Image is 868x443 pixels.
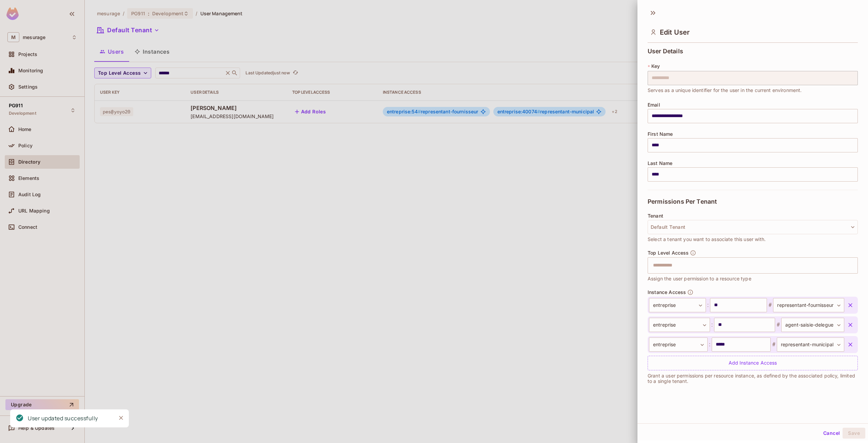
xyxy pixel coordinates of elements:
span: Tenant [648,213,663,219]
span: First Name [648,131,673,137]
span: # [775,321,781,329]
span: : [710,321,714,329]
div: representant-fournisseur [773,298,844,312]
div: User updated successfully [28,414,98,423]
div: Add Instance Access [648,356,858,370]
div: entreprise [649,298,706,312]
button: Default Tenant [648,220,858,234]
div: entreprise [649,337,708,352]
span: Edit User [660,28,690,36]
span: Last Name [648,161,672,166]
span: Key [651,63,660,69]
span: Permissions Per Tenant [648,198,717,205]
div: agent-saisie-delegue [781,318,844,332]
span: Serves as a unique identifier for the user in the current environment. [648,87,802,94]
span: : [706,301,710,309]
span: Select a tenant you want to associate this user with. [648,236,766,243]
div: entreprise [649,318,710,332]
span: Email [648,102,660,108]
span: Top Level Access [648,250,689,256]
span: Assign the user permission to a resource type [648,275,751,282]
button: Cancel [821,428,843,439]
span: # [771,340,777,349]
span: User Details [648,48,683,55]
button: Open [854,264,855,266]
span: Instance Access [648,290,686,295]
p: Grant a user permissions per resource instance, as defined by the associated policy, limited to a... [648,373,858,384]
button: Close [116,413,126,423]
div: representant-municipal [777,337,844,352]
button: Save [843,428,865,439]
span: # [767,301,773,309]
span: : [708,340,712,349]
